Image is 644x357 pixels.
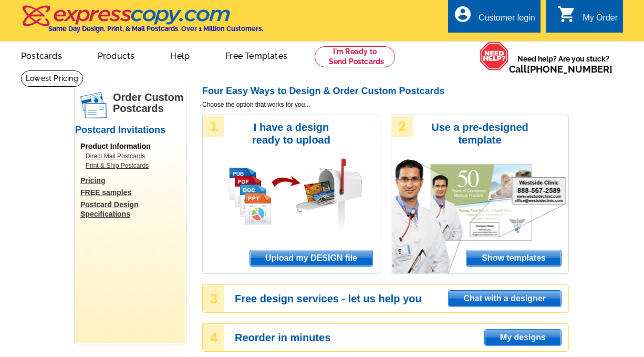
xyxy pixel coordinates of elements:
a: [PHONE_NUMBER] [527,64,612,75]
a: Direct Mail Postcards [86,151,180,161]
span: Upload my DESIGN file [250,250,372,266]
a: Upload my DESIGN file [250,250,373,267]
h3: I have a design ready to upload [237,121,345,146]
div: 3 [203,285,224,312]
span: My designs [485,330,561,345]
div: 2 [392,116,413,137]
div: My Order [583,13,618,28]
img: help [480,42,509,70]
a: Show templates [466,250,562,267]
i: account_circle [453,5,472,24]
h2: Four Easy Ways to Design & Order Custom Postcards [202,86,569,97]
a: Products [81,43,152,67]
span: Show templates [466,250,561,266]
a: My designs [484,329,562,346]
span: Need help? Are you stuck? [509,54,618,75]
span: Product Information [80,142,151,150]
a: account_circle Customer login [453,12,535,25]
h4: Same Day Design, Print, & Mail Postcards. Over 1 Million Customers. [48,25,263,33]
img: postcards.png [80,92,107,118]
div: Customer login [479,13,535,28]
a: Print & Ship Postcards [86,161,180,170]
a: Pricing [80,176,185,185]
span: Choose the option that works for you... [202,100,569,109]
div: 4 [203,324,224,351]
h3: Use a pre-designed template [426,121,534,146]
div: 1 [203,116,224,137]
a: shopping_cart My Order [557,12,618,25]
h1: Order Custom Postcards [113,92,185,114]
span: Chat with a designer [449,291,561,307]
a: Postcards [4,43,79,67]
a: Postcard Design Specifications [80,200,185,219]
a: FREE samples [80,188,185,197]
a: Help [153,43,206,67]
h3: Free design services - let us help you [235,294,568,303]
span: Call [509,64,612,75]
h3: Reorder in minutes [235,333,568,342]
a: Same Day Design, Print, & Mail Postcards. Over 1 Million Customers. [21,13,263,33]
h2: Postcard Invitations [75,125,185,136]
i: shopping_cart [557,5,576,24]
a: Free Templates [209,43,304,67]
a: Chat with a designer [448,290,562,307]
